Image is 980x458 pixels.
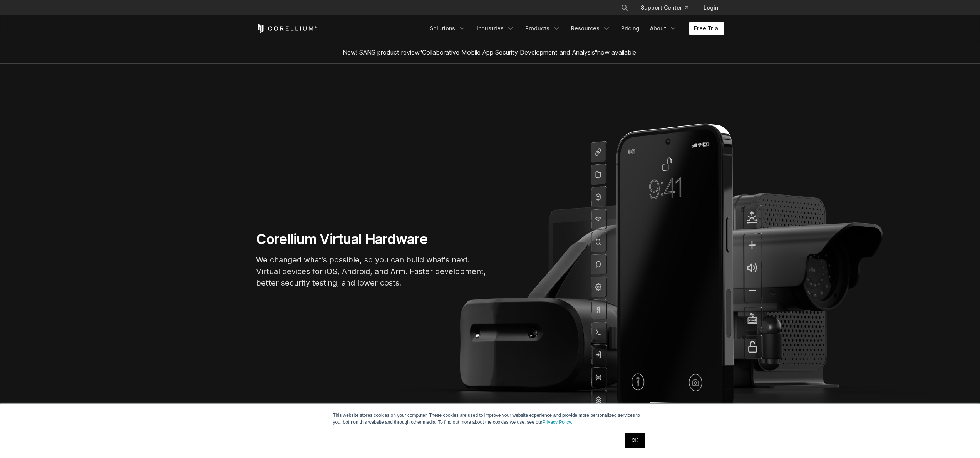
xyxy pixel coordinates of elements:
a: About [645,22,682,35]
a: Login [697,1,724,15]
a: Support Center [635,1,694,15]
button: Search [618,1,632,15]
a: Products [521,22,565,35]
a: Pricing [616,22,644,35]
div: Navigation Menu [425,22,724,35]
a: OK [625,433,645,448]
span: New! SANS product review now available. [343,48,638,56]
p: We changed what's possible, so you can build what's next. Virtual devices for iOS, Android, and A... [256,254,487,289]
a: Solutions [425,22,471,35]
h1: Corellium Virtual Hardware [256,231,487,248]
a: Corellium Home [256,24,317,33]
a: Privacy Policy. [543,420,572,425]
p: This website stores cookies on your computer. These cookies are used to improve your website expe... [333,412,647,426]
a: Industries [472,22,519,35]
a: Free Trial [689,22,724,35]
div: Navigation Menu [611,1,724,15]
a: "Collaborative Mobile App Security Development and Analysis" [420,48,597,56]
a: Resources [566,22,615,35]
